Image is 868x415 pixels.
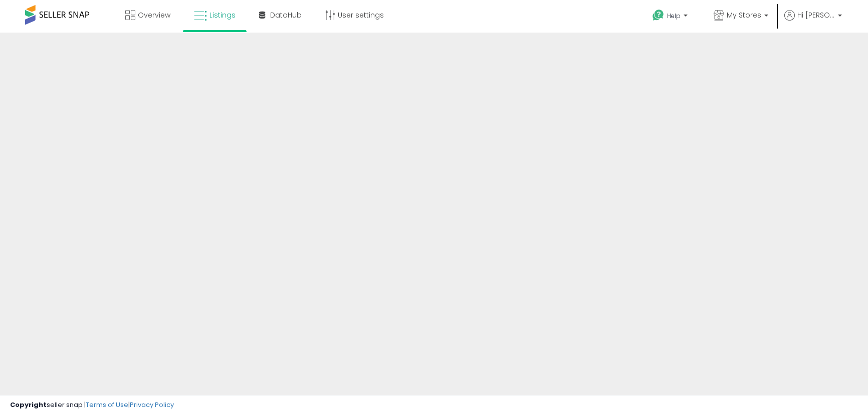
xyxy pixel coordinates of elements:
[784,10,842,33] a: Hi [PERSON_NAME]
[130,400,174,409] a: Privacy Policy
[667,12,681,20] span: Help
[644,2,698,33] a: Help
[86,400,128,409] a: Terms of Use
[10,400,47,409] strong: Copyright
[727,10,761,20] span: My Stores
[209,10,236,20] span: Listings
[138,10,170,20] span: Overview
[10,400,174,410] div: seller snap | |
[797,10,835,20] span: Hi [PERSON_NAME]
[652,9,665,22] i: Get Help
[270,10,302,20] span: DataHub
